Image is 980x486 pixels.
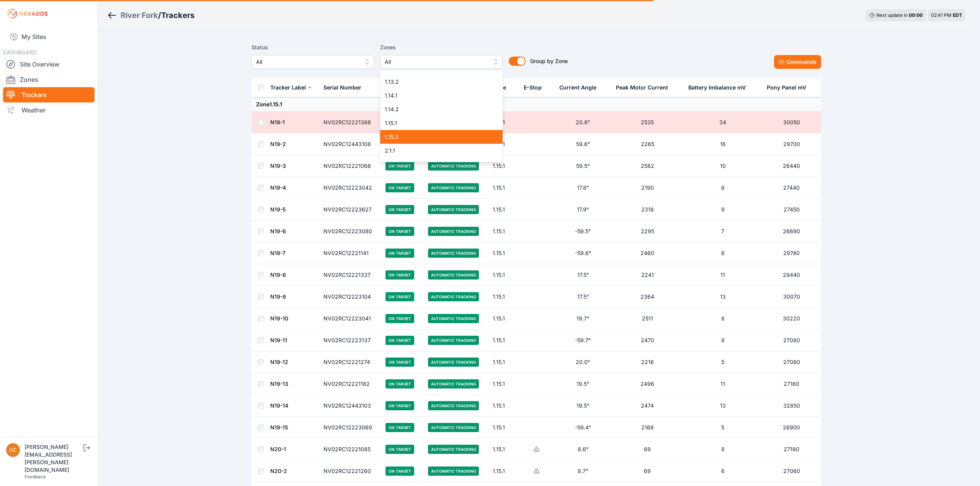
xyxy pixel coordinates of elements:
button: All [380,55,503,69]
span: 1.14.2 [385,106,489,113]
div: All [380,70,503,162]
span: All [385,57,487,67]
span: 2.1.2 [385,161,489,168]
span: 1.15.1 [385,119,489,127]
span: 1.15.2 [385,133,489,141]
span: 2.1.1 [385,147,489,154]
span: 1.14.1 [385,92,489,99]
span: 1.13.2 [385,78,489,86]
